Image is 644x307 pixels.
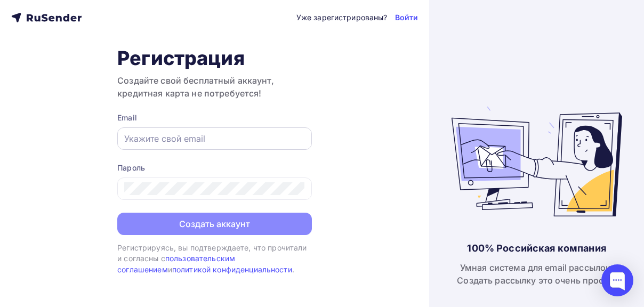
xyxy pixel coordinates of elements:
[124,132,305,145] input: Укажите свой email
[467,242,606,255] div: 100% Российская компания
[296,12,388,23] div: Уже зарегистрированы?
[117,163,312,173] div: Пароль
[117,254,235,273] a: пользовательским соглашением
[395,12,418,23] a: Войти
[117,112,312,123] div: Email
[117,74,312,100] h3: Создайте свой бесплатный аккаунт, кредитная карта не потребуется!
[117,243,312,275] div: Регистрируясь, вы подтверждаете, что прочитали и согласны с и .
[457,261,616,287] div: Умная система для email рассылок. Создать рассылку это очень просто!
[117,213,312,235] button: Создать аккаунт
[172,265,292,274] a: политикой конфиденциальности
[117,46,312,70] h1: Регистрация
